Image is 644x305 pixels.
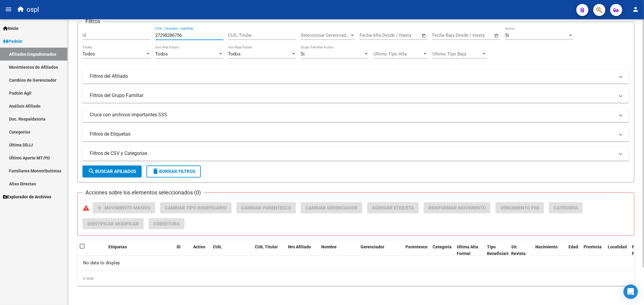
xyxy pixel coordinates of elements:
button: Cambiar Tipo Beneficiario [160,202,232,213]
datatable-header-cell: Tipo Beneficiario [485,241,509,260]
span: Cobertura [153,221,180,227]
span: Nombre [321,244,337,249]
button: Agregar Etiqueta [367,202,419,213]
div: Open Intercom Messenger [623,285,638,299]
datatable-header-cell: Nacimiento [533,241,566,260]
span: Buscar Afiliados [88,169,136,174]
datatable-header-cell: CUIL Titular [252,241,286,260]
span: Activo [193,244,205,249]
button: Open calendar [493,32,500,39]
span: Todos [82,51,95,57]
span: Ultima Alta Formal [457,244,478,256]
span: Provincia [584,244,602,249]
datatable-header-cell: Activo [191,241,210,260]
span: Borrar Filtros [152,169,195,174]
span: Categoria [554,205,578,211]
datatable-header-cell: Localidad [605,241,630,260]
button: Movimiento Masivo [93,202,155,213]
span: Inicio [3,25,18,32]
button: Open calendar [421,32,428,39]
span: Padrón [3,38,22,45]
span: Movimiento Masivo [104,205,150,211]
span: Tipo Beneficiario [487,244,511,256]
span: Edad [569,244,578,249]
mat-panel-title: Filtros de CSV y Categorias [90,150,615,157]
button: Reinformar Movimiento [424,202,491,213]
input: Fecha inicio [360,33,384,38]
datatable-header-cell: Sit. Revista [509,241,533,260]
mat-icon: delete [152,168,159,175]
button: Identificar Modificar [82,218,144,229]
span: ospl [27,3,39,16]
span: Ultimo Tipo Baja [432,51,481,57]
mat-icon: search [88,168,95,175]
span: Cambiar Gerenciador [306,205,357,211]
span: Si [505,33,509,38]
span: CUIL Titular [255,244,278,249]
div: 0 total [77,271,634,286]
mat-icon: person [632,6,639,13]
mat-panel-title: Cruce con archivos importantes SSS [90,112,615,118]
span: Categoria [433,244,452,249]
mat-expansion-panel-header: Cruce con archivos importantes SSS [82,108,629,122]
mat-icon: menu [5,6,12,13]
span: Si [301,51,305,57]
div: No data to display [77,256,634,271]
span: Identificar Modificar [87,221,139,227]
span: Cambiar Tipo Beneficiario [165,205,227,211]
mat-panel-title: Filtros del Afiliado [90,73,615,80]
span: Seleccionar Gerenciador [301,33,350,38]
button: Vencimiento PMI [495,202,544,213]
span: Etiquetas [108,244,127,249]
input: Fecha inicio [432,33,457,38]
span: Todos [228,51,241,57]
datatable-header-cell: CUIL [210,241,244,260]
button: Cambiar Gerenciador [301,202,362,213]
input: Fecha fin [389,33,419,38]
datatable-header-cell: Provincia [581,241,605,260]
button: Categoria [549,202,583,213]
mat-panel-title: Filtros de Etiquetas [90,131,615,137]
span: ID [177,244,181,249]
span: Sit. Revista [511,244,526,256]
button: Buscar Afiliados [82,165,142,178]
datatable-header-cell: Parentesco [403,241,430,260]
input: Fecha fin [462,33,492,38]
span: Reinformar Movimiento [428,205,486,211]
mat-panel-title: Filtros del Grupo Familiar [90,92,615,99]
button: Cobertura [149,218,184,229]
span: Cambiar Parentesco [241,205,291,211]
mat-expansion-panel-header: Filtros de Etiquetas [82,127,629,141]
span: Localidad [608,244,627,249]
button: Cambiar Parentesco [236,202,296,213]
mat-expansion-panel-header: Filtros de CSV y Categorias [82,146,629,161]
span: Ultimo Tipo Alta [373,51,422,57]
span: Nacimiento [535,244,558,249]
span: Todos [155,51,168,57]
span: Explorador de Archivos [3,193,51,200]
mat-expansion-panel-header: Filtros del Afiliado [82,69,629,83]
span: Vencimiento PMI [500,205,539,211]
h3: Filtros [82,17,103,26]
button: Borrar Filtros [146,165,201,178]
mat-expansion-panel-header: Filtros del Grupo Familiar [82,88,629,103]
h3: Acciones sobre los elementos seleccionados (0) [82,188,204,197]
span: Nro Afiliado [288,244,311,249]
datatable-header-cell: Nombre [319,241,358,260]
datatable-header-cell: Nro Afiliado [286,241,319,260]
datatable-header-cell: Etiquetas [106,241,174,260]
datatable-header-cell: Gerenciador [358,241,394,260]
span: Agregar Etiqueta [372,205,414,211]
span: CUIL [213,244,222,249]
mat-icon: warning [82,204,90,212]
span: Parentesco [405,244,428,249]
span: Gerenciador [360,244,384,249]
datatable-header-cell: ID [174,241,191,260]
datatable-header-cell: Categoria [430,241,454,260]
mat-icon: add [96,204,103,212]
datatable-header-cell: Edad [566,241,581,260]
datatable-header-cell: Ultima Alta Formal [454,241,485,260]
